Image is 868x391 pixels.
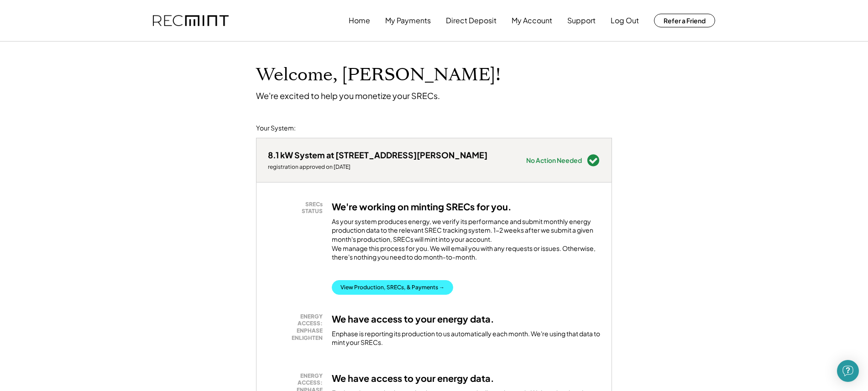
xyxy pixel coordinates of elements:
button: Log Out [611,11,639,30]
div: registration approved on [DATE] [268,163,487,171]
button: My Payments [385,11,431,30]
h3: We have access to your energy data. [332,372,494,384]
button: Refer a Friend [654,14,715,27]
div: No Action Needed [526,157,582,163]
div: SRECs STATUS [272,201,323,215]
button: Support [567,11,596,30]
div: ENERGY ACCESS: ENPHASE ENLIGHTEN [272,313,323,341]
h3: We have access to your energy data. [332,313,494,325]
h3: We're working on minting SRECs for you. [332,201,512,213]
button: Direct Deposit [446,11,497,30]
button: My Account [512,11,552,30]
div: Enphase is reporting its production to us automatically each month. We're using that data to mint... [332,329,600,347]
h1: Welcome, [PERSON_NAME]! [256,64,501,86]
div: As your system produces energy, we verify its performance and submit monthly energy production da... [332,217,600,266]
button: View Production, SRECs, & Payments → [332,280,453,295]
div: Open Intercom Messenger [837,360,859,382]
img: recmint-logotype%403x.png [153,15,229,26]
button: Home [349,11,370,30]
div: We're excited to help you monetize your SRECs. [256,90,440,101]
div: 8.1 kW System at [STREET_ADDRESS][PERSON_NAME] [268,150,487,160]
div: Your System: [256,124,296,133]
